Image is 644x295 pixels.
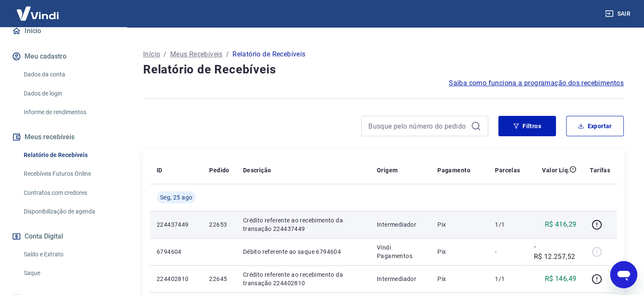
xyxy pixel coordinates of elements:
[437,220,481,229] p: Pix
[10,22,116,40] a: Início
[545,274,577,284] p: R$ 146,49
[143,49,160,59] a: Início
[10,47,116,66] button: Meu cadastro
[495,166,520,174] p: Parcelas
[377,275,424,283] p: Intermediador
[10,0,65,26] img: Vindi
[20,203,116,220] a: Disponibilização de agenda
[368,120,467,132] input: Busque pelo número do pedido
[232,49,305,59] p: Relatório de Recebíveis
[143,61,624,78] h4: Relatório de Recebíveis
[226,49,229,59] p: /
[209,166,229,174] p: Pedido
[20,165,116,183] a: Recebíveis Futuros Online
[533,242,576,262] p: -R$ 12.257,52
[377,220,424,229] p: Intermediador
[20,264,116,282] a: Saque
[157,220,196,229] p: 224437449
[20,146,116,164] a: Relatório de Recebíveis
[545,219,577,230] p: R$ 416,29
[590,166,610,174] p: Tarifas
[20,66,116,83] a: Dados da conta
[603,6,634,22] button: Sair
[243,166,271,174] p: Descrição
[20,104,116,121] a: Informe de rendimentos
[20,85,116,102] a: Dados de login
[209,220,229,229] p: 22653
[610,261,637,288] iframe: Botão para abrir a janela de mensagens
[243,270,363,287] p: Crédito referente ao recebimento da transação 224402810
[495,247,520,256] p: -
[437,166,470,174] p: Pagamento
[170,49,223,59] a: Meus Recebíveis
[377,243,424,260] p: Vindi Pagamentos
[160,193,192,202] span: Seg, 25 ago
[243,216,363,233] p: Crédito referente ao recebimento da transação 224437449
[449,78,624,88] a: Saiba como funciona a programação dos recebimentos
[157,247,196,256] p: 6794604
[437,275,481,283] p: Pix
[566,116,624,136] button: Exportar
[437,247,481,256] p: Pix
[495,220,520,229] p: 1/1
[10,227,116,246] button: Conta Digital
[20,246,116,263] a: Saldo e Extrato
[495,275,520,283] p: 1/1
[542,166,569,174] p: Valor Líq.
[163,49,166,59] p: /
[209,275,229,283] p: 22645
[498,116,556,136] button: Filtros
[377,166,398,174] p: Origem
[157,166,163,174] p: ID
[10,128,116,146] button: Meus recebíveis
[243,247,363,256] p: Débito referente ao saque 6794604
[157,275,196,283] p: 224402810
[20,184,116,202] a: Contratos com credores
